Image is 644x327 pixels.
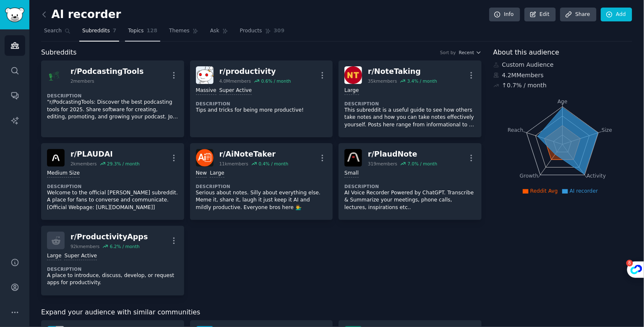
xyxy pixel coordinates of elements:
[47,183,178,189] dt: Description
[166,24,201,42] a: Themes
[237,24,287,42] a: Products309
[219,149,289,160] div: r/ AiNoteTaker
[196,66,214,84] img: productivity
[44,27,62,35] span: Search
[47,272,178,287] p: A place to introduce, discuss, develop, or request apps for productivity.
[47,66,65,84] img: PodcastingTools
[64,252,97,260] div: Super Active
[196,101,327,107] dt: Description
[147,27,158,35] span: 128
[47,252,61,260] div: Large
[344,107,476,129] p: This subreddit is a useful guide to see how others take notes and how you can take notes effectiv...
[502,81,547,90] div: ↑ 0.7 % / month
[47,93,178,99] dt: Description
[344,183,476,189] dt: Description
[5,8,24,22] img: GummySearch logo
[219,161,248,167] div: 11k members
[587,173,606,179] tspan: Activity
[196,170,207,178] div: New
[196,189,327,212] p: Serious about notes. Silly about everything else. Meme it, share it, laugh it just keep it AI and...
[70,149,140,160] div: r/ PLAUDAI
[602,127,612,133] tspan: Size
[570,188,598,194] span: AI recorder
[41,226,184,296] a: r/ProductivityApps92kmembers6.2% / monthLargeSuper ActiveDescriptionA place to introduce, discuss...
[169,27,190,35] span: Themes
[560,8,596,22] a: Share
[70,78,94,84] div: 2 members
[113,27,117,35] span: 7
[408,161,438,167] div: 7.0 % / month
[240,27,262,35] span: Products
[196,183,327,189] dt: Description
[258,161,288,167] div: 0.4 % / month
[190,143,333,220] a: AiNoteTakerr/AiNoteTaker11kmembers0.4% / monthNewLargeDescriptionSerious about notes. Silly about...
[261,78,291,84] div: 0.6 % / month
[489,8,520,22] a: Info
[344,189,476,212] p: AI Voice Recorder Powered by ChatGPT. Transcribe & Summarize your meetings, phone calls, lectures...
[128,27,143,35] span: Topics
[601,8,632,22] a: Add
[47,266,178,272] dt: Description
[508,127,524,133] tspan: Reach
[47,99,178,121] p: “r/PodcastingTools: Discover the best podcasting tools for 2025. Share software for creating, edi...
[368,78,397,84] div: 35k members
[210,27,219,35] span: Ask
[41,307,200,318] span: Expand your audience with similar communities
[41,143,184,220] a: PLAUDAIr/PLAUDAI2kmembers29.3% / monthMedium SizeDescriptionWelcome to the official [PERSON_NAME]...
[219,87,252,95] div: Super Active
[196,87,216,95] div: Massive
[530,188,558,194] span: Reddit Avg
[339,60,482,137] a: NoteTakingr/NoteTaking35kmembers3.4% / monthLargeDescriptionThis subreddit is a useful guide to s...
[339,143,482,220] a: PlaudNoter/PlaudNote319members7.0% / monthSmallDescriptionAI Voice Recorder Powered by ChatGPT. T...
[459,50,482,55] button: Recent
[368,66,437,77] div: r/ NoteTaking
[41,24,73,42] a: Search
[407,78,437,84] div: 3.4 % / month
[207,24,231,42] a: Ask
[47,170,80,178] div: Medium Size
[47,189,178,212] p: Welcome to the official [PERSON_NAME] subreddit. A place for fans to converse and communicate. [O...
[41,47,77,58] span: Subreddits
[344,101,476,107] dt: Description
[70,161,97,167] div: 2k members
[524,8,556,22] a: Edit
[344,149,362,167] img: PlaudNote
[520,173,538,179] tspan: Growth
[196,149,214,167] img: AiNoteTaker
[344,170,359,178] div: Small
[493,71,632,80] div: 4.2M Members
[190,60,333,137] a: productivityr/productivity4.0Mmembers0.6% / monthMassiveSuper ActiveDescriptionTips and tricks fo...
[196,107,327,114] p: Tips and tricks for being more productive!
[79,24,119,42] a: Subreddits7
[70,66,143,77] div: r/ PodcastingTools
[493,47,559,58] span: About this audience
[368,161,397,167] div: 319 members
[368,149,437,160] div: r/ PlaudNote
[459,50,474,55] span: Recent
[125,24,160,42] a: Topics128
[82,27,110,35] span: Subreddits
[107,161,140,167] div: 29.3 % / month
[70,232,148,242] div: r/ ProductivityApps
[47,149,65,167] img: PLAUDAI
[41,8,121,21] h2: AI recorder
[344,66,362,84] img: NoteTaking
[110,243,140,249] div: 6.2 % / month
[558,99,568,105] tspan: Age
[41,60,184,137] a: PodcastingToolsr/PodcastingTools2membersDescription“r/PodcastingTools: Discover the best podcasti...
[210,170,224,178] div: Large
[493,60,632,69] div: Custom Audience
[344,87,359,95] div: Large
[274,27,285,35] span: 309
[219,78,251,84] div: 4.0M members
[440,50,456,55] div: Sort by
[70,243,99,249] div: 92k members
[219,66,291,77] div: r/ productivity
